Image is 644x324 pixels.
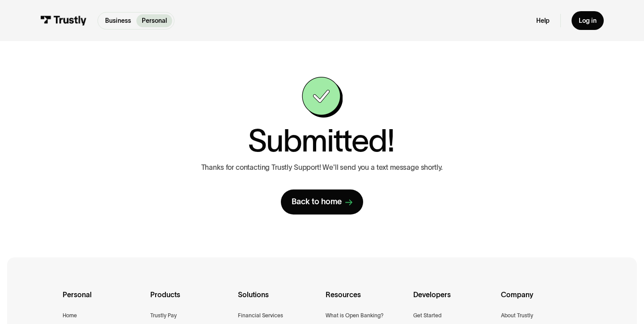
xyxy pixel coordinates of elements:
div: Back to home [292,197,342,207]
p: Personal [142,16,167,25]
div: Log in [579,17,597,25]
p: Thanks for contacting Trustly Support! We'll send you a text message shortly. [201,163,443,172]
div: Personal [63,289,143,311]
a: About Trustly [501,311,533,320]
div: Resources [326,289,406,311]
a: Get Started [413,311,441,320]
a: Personal [136,14,172,27]
div: Products [150,289,231,311]
a: Financial Services [238,311,283,320]
p: Business [105,16,131,25]
a: Business [100,14,136,27]
a: Home [63,311,77,320]
div: Company [501,289,581,311]
a: Log in [572,11,604,30]
h1: Submitted! [248,125,394,156]
div: Solutions [238,289,318,311]
a: What is Open Banking? [326,311,384,320]
a: Back to home [281,189,363,214]
img: Trustly Logo [40,16,87,25]
a: Help [536,17,550,25]
a: Trustly Pay [150,311,177,320]
div: Developers [413,289,494,311]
